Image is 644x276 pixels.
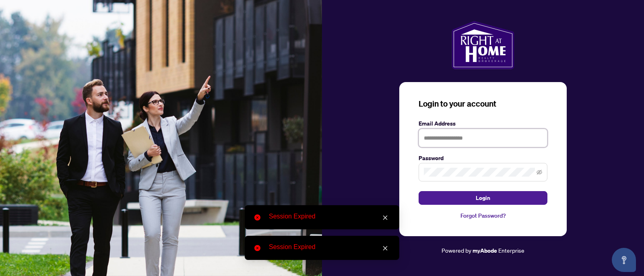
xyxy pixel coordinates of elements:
a: Close [381,213,390,222]
span: close-circle [254,214,260,220]
a: myAbode [473,246,497,255]
span: Enterprise [498,247,524,254]
span: close [382,245,388,251]
label: Email Address [419,119,547,128]
span: eye-invisible [537,169,542,175]
span: Login [476,192,490,204]
h3: Login to your account [419,98,547,109]
button: Open asap [612,248,636,272]
div: Session Expired [269,242,390,252]
span: close-circle [254,245,260,251]
span: close [382,215,388,220]
button: Login [419,191,547,205]
div: Session Expired [269,212,390,221]
span: Powered by [442,247,471,254]
img: ma-logo [452,21,514,69]
label: Password [419,154,547,163]
a: Close [381,244,390,253]
a: Forgot Password? [419,211,547,220]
